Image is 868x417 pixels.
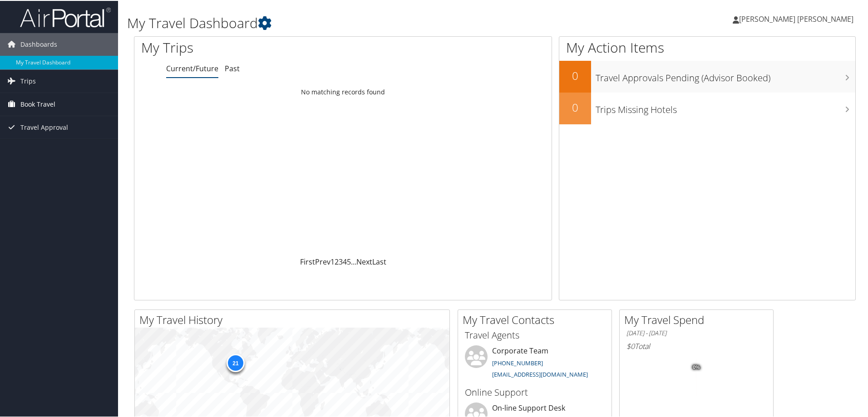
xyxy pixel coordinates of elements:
h1: My Trips [141,37,371,56]
a: 5 [347,256,351,266]
a: Past [225,63,240,73]
a: First [300,256,315,266]
span: Trips [20,69,36,92]
h2: My Travel Contacts [463,311,612,327]
h2: My Travel History [139,311,449,327]
h1: My Action Items [559,37,855,56]
a: 0Travel Approvals Pending (Advisor Booked) [559,60,855,92]
span: Book Travel [20,92,55,115]
a: 0Trips Missing Hotels [559,92,855,123]
h3: Online Support [465,385,605,398]
a: Next [356,256,372,266]
h3: Trips Missing Hotels [596,98,855,115]
h2: 0 [559,67,591,83]
h2: My Travel Spend [624,311,773,327]
h6: Total [626,340,766,350]
a: [EMAIL_ADDRESS][DOMAIN_NAME] [492,369,588,378]
tspan: 0% [693,364,700,369]
a: [PERSON_NAME] [PERSON_NAME] [733,5,863,32]
span: $0 [626,340,635,350]
img: airportal-logo.png [20,6,111,27]
li: Corporate Team [460,344,609,382]
a: 4 [343,256,347,266]
a: Last [372,256,386,266]
span: Travel Approval [20,115,68,138]
a: 3 [339,256,343,266]
a: [PHONE_NUMBER] [492,358,543,366]
span: [PERSON_NAME] [PERSON_NAME] [739,13,853,23]
a: Current/Future [166,63,218,73]
td: No matching records found [134,83,552,99]
span: … [351,256,356,266]
h3: Travel Approvals Pending (Advisor Booked) [596,66,855,83]
a: 1 [330,256,335,266]
a: 2 [335,256,339,266]
h6: [DATE] - [DATE] [626,328,766,337]
div: 21 [226,353,244,371]
h3: Travel Agents [465,328,605,341]
h1: My Travel Dashboard [127,13,617,32]
a: Prev [315,256,330,266]
span: Dashboards [20,32,57,55]
h2: 0 [559,99,591,114]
